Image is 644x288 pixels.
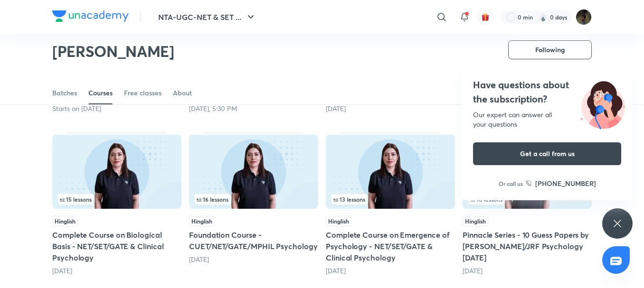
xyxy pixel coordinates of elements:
[52,132,181,276] div: Complete Course on Biological Basis - NET/SET/GATE & Clinical Psychology
[326,135,455,209] img: Thumbnail
[326,132,455,276] div: Complete Course on Emergence of Psychology - NET/SET/GATE & Clinical Psychology
[463,229,592,263] h5: Pinnacle Series - 10 Guess Papers by [PERSON_NAME]/JRF Psychology [DATE]
[331,194,449,204] div: infocontainer
[88,88,113,98] div: Courses
[52,82,77,104] a: Batches
[526,178,596,188] a: [PHONE_NUMBER]
[88,82,113,104] a: Courses
[508,40,592,59] button: Following
[52,42,174,61] h2: [PERSON_NAME]
[195,194,313,204] div: infocontainer
[331,194,449,204] div: left
[473,142,621,165] button: Get a call from us
[58,194,176,204] div: left
[189,104,318,113] div: Today, 5:30 PM
[463,216,488,226] span: Hinglish
[326,104,455,113] div: 18 days ago
[473,110,621,129] div: Our expert can answer all your questions
[58,194,176,204] div: infocontainer
[463,266,592,276] div: 3 months ago
[152,8,262,27] button: NTA-UGC-NET & SET ...
[189,216,215,226] span: Hinglish
[52,10,129,24] a: Company Logo
[58,194,176,204] div: infosection
[333,196,365,202] span: 13 lessons
[539,12,548,22] img: streak
[189,255,318,264] div: 2 months ago
[52,216,78,226] span: Hinglish
[331,194,449,204] div: infosection
[173,82,192,104] a: About
[473,78,621,106] h4: Have questions about the subscription?
[189,132,318,276] div: Foundation Course - CUET/NET/GATE/MPHIL Psychology
[52,88,77,98] div: Batches
[189,229,318,252] h5: Foundation Course - CUET/NET/GATE/MPHIL Psychology
[535,45,565,55] span: Following
[52,229,181,263] h5: Complete Course on Biological Basis - NET/SET/GATE & Clinical Psychology
[499,179,523,188] p: Or call us
[52,104,181,113] div: Starts on Oct 6
[326,229,455,263] h5: Complete Course on Emergence of Psychology - NET/SET/GATE & Clinical Psychology
[463,132,592,276] div: Pinnacle Series - 10 Guess Papers by Hafsa Malik - NET/JRF Psychology June 2025
[576,9,592,25] img: Divanshi Chauhan
[195,194,313,204] div: left
[195,194,313,204] div: infosection
[535,178,596,188] h6: [PHONE_NUMBER]
[52,266,181,276] div: 1 month ago
[197,196,228,202] span: 16 lessons
[481,13,490,21] img: avatar
[173,88,192,98] div: About
[189,135,318,209] img: Thumbnail
[60,196,92,202] span: 15 lessons
[573,78,633,129] img: ttu_illustration_new.svg
[124,82,161,104] a: Free classes
[326,216,351,226] span: Hinglish
[52,135,181,209] img: Thumbnail
[470,196,502,202] span: 10 lessons
[478,9,493,25] button: avatar
[326,266,455,276] div: 2 months ago
[52,10,129,22] img: Company Logo
[124,88,161,98] div: Free classes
